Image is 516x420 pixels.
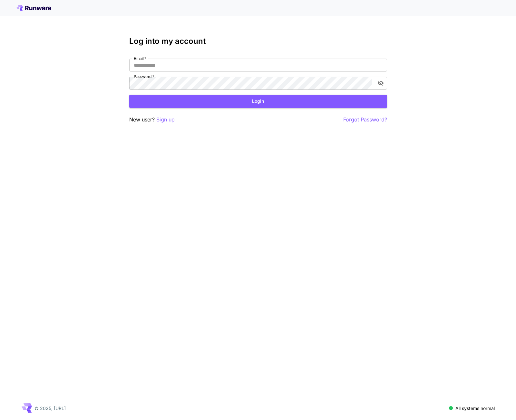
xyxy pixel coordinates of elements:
button: Login [129,95,387,108]
p: All systems normal [455,405,495,412]
p: © 2025, [URL] [34,405,66,412]
p: New user? [129,116,175,124]
button: Forgot Password? [343,116,387,124]
h3: Log into my account [129,37,387,46]
label: Email [134,56,146,61]
label: Password [134,74,154,79]
button: Sign up [156,116,175,124]
button: toggle password visibility [375,77,386,89]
